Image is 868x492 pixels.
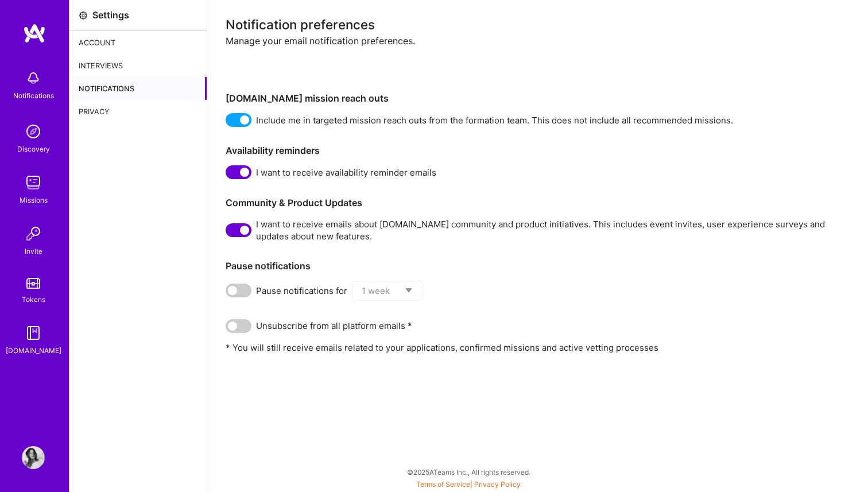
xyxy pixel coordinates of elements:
a: Terms of Service [416,480,470,489]
div: Notifications [69,77,207,100]
img: teamwork [22,171,45,194]
span: Pause notifications for [256,285,347,297]
div: Interviews [69,54,207,77]
div: Account [69,31,207,54]
div: Tokens [22,293,45,305]
span: Include me in targeted mission reach outs from the formation team. This does not include all reco... [256,114,733,126]
p: * You will still receive emails related to your applications, confirmed missions and active vetti... [226,342,850,354]
div: Notifications [13,90,54,102]
span: I want to receive availability reminder emails [256,166,436,179]
div: Manage your email notification preferences. [226,35,850,84]
a: Privacy Policy [474,480,521,489]
div: [DOMAIN_NAME] [6,344,61,357]
div: Invite [25,245,42,257]
img: Invite [22,222,45,245]
img: logo [23,23,46,44]
div: Discovery [17,143,50,155]
h3: Availability reminders [226,145,850,156]
h3: Community & Product Updates [226,197,850,208]
div: Privacy [69,100,207,123]
h3: [DOMAIN_NAME] mission reach outs [226,93,850,104]
img: tokens [26,278,40,289]
span: Unsubscribe from all platform emails * [256,320,412,332]
div: Missions [20,194,48,206]
span: | [416,480,521,489]
div: Settings [92,9,129,21]
img: guide book [22,321,45,344]
div: © 2025 ATeams Inc., All rights reserved. [69,458,868,486]
img: User Avatar [22,446,45,469]
span: I want to receive emails about [DOMAIN_NAME] community and product initiatives. This includes eve... [256,218,850,242]
h3: Pause notifications [226,261,850,272]
img: discovery [22,120,45,143]
img: bell [22,67,45,90]
div: Notification preferences [226,18,850,30]
i: icon Settings [79,11,88,20]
